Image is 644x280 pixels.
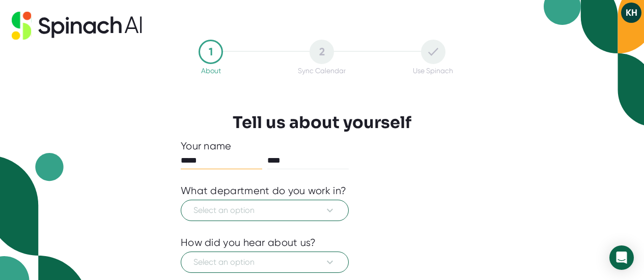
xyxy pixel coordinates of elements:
[199,40,223,64] div: 1
[609,245,634,270] div: Open Intercom Messenger
[233,113,411,132] h3: Tell us about yourself
[201,67,221,75] div: About
[310,40,334,64] div: 2
[181,184,346,197] div: What department do you work in?
[181,140,463,152] div: Your name
[413,67,453,75] div: Use Spinach
[193,256,336,268] span: Select an option
[181,236,316,249] div: How did you hear about us?
[621,3,641,23] button: KH
[298,67,346,75] div: Sync Calendar
[181,252,349,273] button: Select an option
[193,204,336,216] span: Select an option
[181,200,349,221] button: Select an option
